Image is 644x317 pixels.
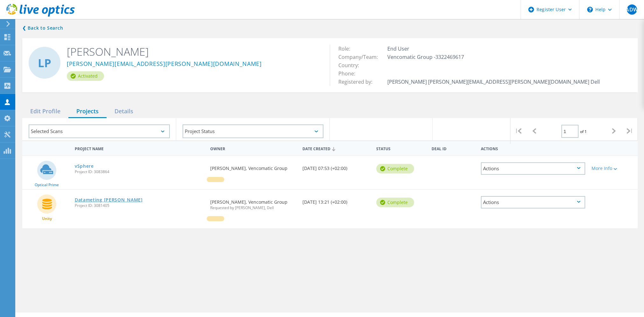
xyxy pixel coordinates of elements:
[299,142,373,154] div: Date Created
[35,183,59,187] span: Optical Prime
[299,190,373,211] div: [DATE] 13:21 (+02:00)
[478,142,588,154] div: Actions
[75,204,204,208] span: Project ID: 3081405
[207,142,299,154] div: Owner
[481,162,585,175] div: Actions
[373,142,428,154] div: Status
[210,206,296,210] span: Requested by [PERSON_NAME], Dell
[626,7,638,12] span: ADW
[207,156,299,177] div: [PERSON_NAME], Vencomatic Group
[183,124,324,138] div: Project Status
[338,62,365,69] span: Country:
[510,118,526,144] div: |
[428,142,478,154] div: Deal Id
[22,24,63,32] a: Back to search
[387,53,470,60] span: Vencomatic Group -3322469617
[592,166,634,171] div: More Info
[67,45,320,59] h2: [PERSON_NAME]
[338,70,361,77] span: Phone:
[75,164,94,168] a: vSphere
[622,118,638,144] div: |
[38,57,51,68] span: LP
[75,170,204,174] span: Project ID: 3083864
[481,196,585,208] div: Actions
[75,198,143,202] a: Datameting [PERSON_NAME]
[42,217,52,221] span: Unity
[68,105,107,118] div: Projects
[22,105,68,118] div: Edit Profile
[299,156,373,177] div: [DATE] 07:53 (+02:00)
[338,53,384,60] span: Company/Team:
[67,71,104,81] div: Activated
[385,45,601,53] td: End User
[376,164,414,173] div: Complete
[385,78,601,86] td: [PERSON_NAME] [PERSON_NAME][EMAIL_ADDRESS][PERSON_NAME][DOMAIN_NAME] Dell
[376,198,414,207] div: Complete
[72,142,207,154] div: Project Name
[107,105,141,118] div: Details
[580,129,587,134] span: of 1
[67,61,262,67] a: [PERSON_NAME][EMAIL_ADDRESS][PERSON_NAME][DOMAIN_NAME]
[587,7,593,12] svg: \n
[29,124,170,138] div: Selected Scans
[338,78,378,85] span: Registered by:
[338,45,356,52] span: Role:
[207,190,299,216] div: [PERSON_NAME], Vencomatic Group
[6,13,75,18] a: Live Optics Dashboard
